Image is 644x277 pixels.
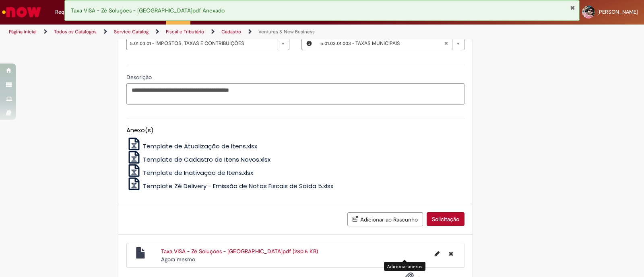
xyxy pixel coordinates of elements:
abbr: Limpar campo Subconta [440,37,452,50]
span: 5.01.03.01.003 - TAXAS MUNICIPAIS [320,37,444,50]
span: Template de Atualização de Itens.xlsx [143,142,257,150]
div: Adicionar anexos [384,262,425,271]
span: Requisições [55,8,83,16]
a: Template de Atualização de Itens.xlsx [126,142,258,150]
span: Taxa VISA - Zé Soluções - [GEOGRAPHIC_DATA]pdf Anexado [71,7,225,14]
span: [PERSON_NAME] [597,8,638,15]
button: Solicitação [427,212,464,226]
button: Fechar Notificação [570,4,575,11]
span: 5.01.03.01 - IMPOSTOS, TAXAS E CONTRIBUIÇÕES [130,37,273,50]
a: 5.01.03.01.003 - TAXAS MUNICIPAISLimpar campo Subconta [316,37,464,50]
h5: Anexo(s) [126,127,464,134]
a: Service Catalog [114,29,149,35]
a: Template de Inativação de Itens.xlsx [126,168,254,177]
a: Página inicial [9,29,37,35]
a: Cadastro [221,29,241,35]
span: Template Zé Delivery - Emissão de Notas Fiscais de Saída 5.xlsx [143,182,333,190]
ul: Trilhas de página [6,25,423,39]
button: Adicionar ao Rascunho [347,212,423,226]
span: Template de Cadastro de Itens Novos.xlsx [143,155,270,164]
span: Descrição [126,74,153,81]
button: Editar nome de arquivo Taxa VISA - Zé Soluções - São Luiz.pdf [430,247,444,260]
time: 29/08/2025 16:04:35 [161,256,195,263]
a: Template de Cadastro de Itens Novos.xlsx [126,155,271,164]
img: ServiceNow [1,4,42,20]
textarea: Descrição [126,83,464,105]
a: Ventures & New Business [258,29,315,35]
span: Agora mesmo [161,256,195,263]
a: Taxa VISA - Zé Soluções - [GEOGRAPHIC_DATA]pdf (280.5 KB) [161,248,318,255]
a: Template Zé Delivery - Emissão de Notas Fiscais de Saída 5.xlsx [126,182,334,190]
button: Excluir Taxa VISA - Zé Soluções - São Luiz.pdf [444,247,458,260]
span: Template de Inativação de Itens.xlsx [143,168,253,177]
a: Fiscal e Tributário [166,29,204,35]
button: Subconta, Visualizar este registro 5.01.03.01.003 - TAXAS MUNICIPAIS [302,37,316,50]
a: Todos os Catálogos [54,29,97,35]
